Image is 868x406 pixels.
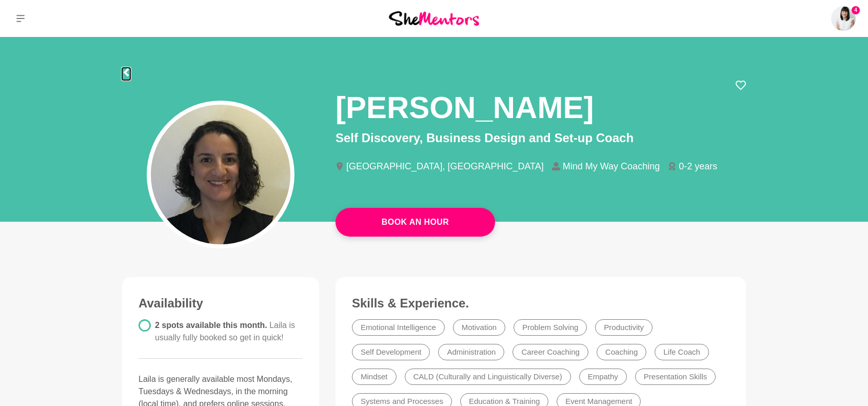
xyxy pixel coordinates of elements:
img: Hayley Robertson [831,6,856,31]
li: 0-2 years [668,162,725,171]
p: Self Discovery, Business Design and Set-up Coach [336,129,746,147]
h3: Skills & Experience. [352,296,729,311]
h1: [PERSON_NAME] [336,88,594,127]
a: Book An Hour [336,208,495,237]
a: Hayley Robertson4 [831,6,856,31]
img: She Mentors Logo [389,11,479,25]
h3: Availability [139,296,303,311]
span: 4 [852,6,860,14]
li: [GEOGRAPHIC_DATA], [GEOGRAPHIC_DATA] [336,162,552,171]
li: Mind My Way Coaching [552,162,668,171]
span: 2 spots available this month. [155,321,295,342]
